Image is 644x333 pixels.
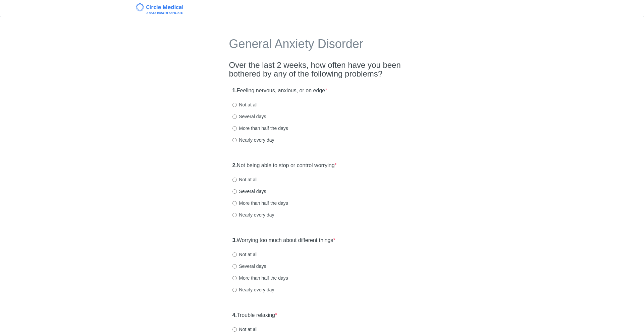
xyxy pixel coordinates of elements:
[232,114,237,119] input: Several days
[136,3,183,14] img: Circle Medical Logo
[232,178,237,182] input: Not at all
[232,213,237,217] input: Nearly every day
[232,176,258,183] label: Not at all
[232,88,237,93] strong: 1.
[232,288,237,292] input: Nearly every day
[232,237,335,244] label: Worrying too much about different things
[232,237,237,243] strong: 3.
[232,211,274,218] label: Nearly every day
[232,276,237,280] input: More than half the days
[232,312,277,319] label: Trouble relaxing
[232,200,288,206] label: More than half the days
[232,312,237,318] strong: 4.
[232,327,237,332] input: Not at all
[232,137,274,143] label: Nearly every day
[232,188,266,195] label: Several days
[232,275,288,281] label: More than half the days
[232,103,237,107] input: Not at all
[232,113,266,120] label: Several days
[229,37,415,54] h1: General Anxiety Disorder
[232,201,237,205] input: More than half the days
[232,326,258,333] label: Not at all
[232,162,337,170] label: Not being able to stop or control worrying
[232,162,237,168] strong: 2.
[232,264,237,269] input: Several days
[232,126,237,131] input: More than half the days
[232,87,327,95] label: Feeling nervous, anxious, or on edge
[232,101,258,108] label: Not at all
[229,61,415,79] h2: Over the last 2 weeks, how often have you been bothered by any of the following problems?
[232,263,266,270] label: Several days
[232,138,237,142] input: Nearly every day
[232,286,274,293] label: Nearly every day
[232,251,258,258] label: Not at all
[232,189,237,194] input: Several days
[232,252,237,257] input: Not at all
[232,125,288,132] label: More than half the days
